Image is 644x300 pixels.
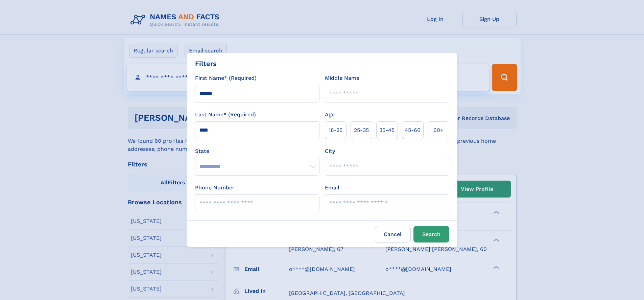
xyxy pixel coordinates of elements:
[433,126,444,134] span: 60+
[325,184,339,192] label: Email
[413,226,449,243] button: Search
[195,147,319,155] label: State
[354,126,369,134] span: 25‑35
[375,226,411,243] label: Cancel
[195,184,235,192] label: Phone Number
[325,147,335,155] label: City
[325,74,359,82] label: Middle Name
[195,74,257,82] label: First Name* (Required)
[379,126,395,134] span: 35‑45
[405,126,421,134] span: 45‑60
[195,59,217,69] div: Filters
[325,111,335,119] label: Age
[195,111,256,119] label: Last Name* (Required)
[329,126,342,134] span: 18‑25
